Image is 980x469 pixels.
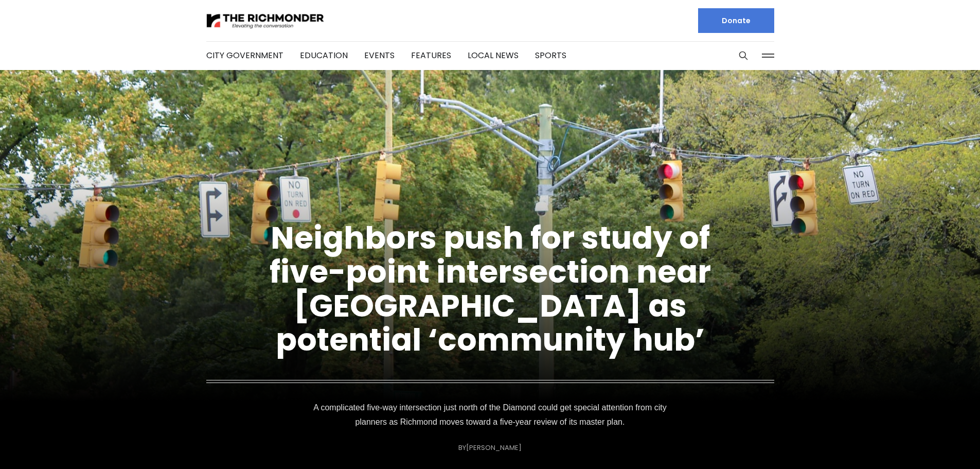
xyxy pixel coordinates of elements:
[364,49,395,61] a: Events
[206,12,325,30] img: The Richmonder
[206,49,283,61] a: City Government
[270,216,711,361] a: Neighbors push for study of five-point intersection near [GEOGRAPHIC_DATA] as potential ‘communit...
[468,49,519,61] a: Local News
[736,48,751,63] button: Search this site
[307,401,673,429] p: A complicated five-way intersection just north of the Diamond could get special attention from ci...
[411,49,451,61] a: Features
[458,444,522,451] div: By
[300,49,348,61] a: Education
[698,8,774,33] a: Donate
[466,443,522,453] a: [PERSON_NAME]
[535,49,566,61] a: Sports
